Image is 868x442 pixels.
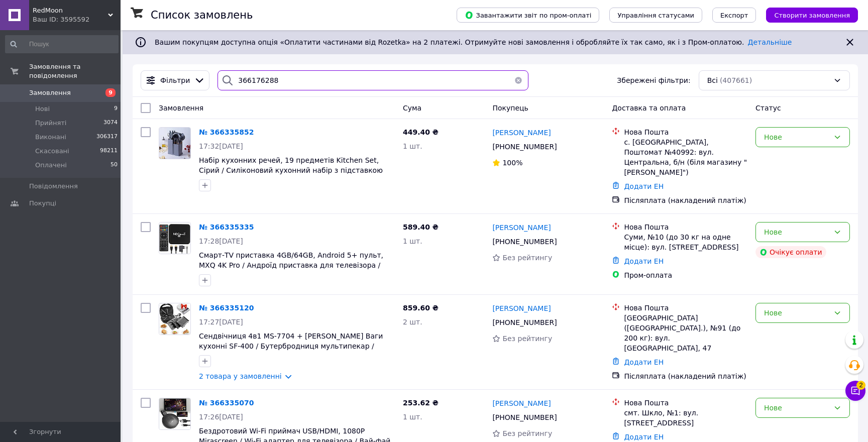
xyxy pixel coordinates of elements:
span: Без рейтингу [502,254,552,262]
span: Нові [35,104,50,114]
span: Покупці [29,199,56,208]
span: 859.60 ₴ [403,304,439,312]
span: Замовлення [29,88,71,97]
span: 98211 [100,147,118,156]
span: Оплачені [35,161,67,170]
span: 3074 [103,119,118,128]
a: № 366335335 [199,223,254,231]
span: 50 [111,161,118,170]
span: 1 шт. [403,142,422,150]
input: Пошук [5,35,119,53]
span: Статус [755,104,781,112]
div: Нова Пошта [624,127,747,137]
span: Збережені фільтри: [617,75,690,85]
span: Повідомлення [29,182,78,191]
span: Прийняті [35,119,66,128]
a: [PERSON_NAME] [492,303,551,313]
span: Вашим покупцям доступна опція «Оплатити частинами від Rozetka» на 2 платежі. Отримуйте нові замов... [155,38,792,46]
a: Додати ЕН [624,182,664,190]
span: 17:26[DATE] [199,413,243,421]
span: 589.40 ₴ [403,223,439,231]
span: 17:32[DATE] [199,142,243,150]
span: RedMoon [33,6,108,15]
a: Додати ЕН [624,257,664,265]
a: № 366335120 [199,304,254,312]
div: с. [GEOGRAPHIC_DATA], Поштомат №40992: вул. Центральна, б/н (біля магазину "[PERSON_NAME]") [624,137,747,177]
span: Замовлення та повідомлення [29,62,121,80]
span: Доставка та оплата [612,104,686,112]
span: (407661) [720,76,752,84]
span: Без рейтингу [502,429,552,437]
a: Набір кухонних речей, 19 предметів Kitchen Set, Сірий / Силіконовий кухонний набір з підставкою [199,156,383,174]
span: Виконані [35,133,66,142]
div: смт. Шкло, №1: вул. [STREET_ADDRESS] [624,408,747,428]
span: Покупець [492,104,528,112]
span: [PERSON_NAME] [492,224,551,232]
span: [PERSON_NAME] [492,129,551,137]
div: Очікує оплати [755,246,826,258]
span: 9 [114,104,118,114]
div: [GEOGRAPHIC_DATA] ([GEOGRAPHIC_DATA].), №91 (до 200 кг): вул. [GEOGRAPHIC_DATA], 47 [624,313,747,353]
span: 306317 [96,133,118,142]
div: [PHONE_NUMBER] [490,410,559,424]
a: [PERSON_NAME] [492,223,551,233]
a: [PERSON_NAME] [492,128,551,138]
span: Експорт [720,12,748,19]
a: [PERSON_NAME] [492,398,551,408]
span: № 366335852 [199,128,254,136]
span: Фільтри [160,75,190,85]
img: Фото товару [159,303,190,335]
span: Створити замовлення [774,12,850,19]
div: Нове [764,307,829,318]
button: Завантажити звіт по пром-оплаті [457,8,599,23]
a: Фото товару [159,303,191,335]
span: [PERSON_NAME] [492,399,551,407]
span: 2 шт. [403,318,422,326]
span: 253.62 ₴ [403,399,439,407]
a: Детальніше [748,38,792,46]
div: Нова Пошта [624,398,747,408]
div: Післяплата (накладений платіж) [624,371,747,381]
span: Всі [707,75,718,85]
span: 100% [502,159,522,167]
a: Додати ЕН [624,358,664,366]
span: Замовлення [159,104,203,112]
a: Смарт-TV приставка 4GB/64GB, Android 5+ пульт, MXQ 4K Pro / Андроїд приставка для телевізора / Sm... [199,251,383,279]
button: Створити замовлення [766,8,858,23]
div: Післяплата (накладений платіж) [624,195,747,205]
div: Нове [764,227,829,238]
img: Фото товару [159,128,190,159]
div: [PHONE_NUMBER] [490,235,559,249]
a: Створити замовлення [756,11,858,19]
div: Нова Пошта [624,303,747,313]
span: 17:28[DATE] [199,237,243,245]
span: 449.40 ₴ [403,128,439,136]
span: 1 шт. [403,237,422,245]
button: Чат з покупцем2 [845,381,865,401]
button: Очистить [508,70,528,90]
span: 2 [856,381,865,390]
img: Фото товару [159,223,190,254]
div: Нова Пошта [624,222,747,232]
div: [PHONE_NUMBER] [490,315,559,329]
a: 2 товара у замовленні [199,372,282,380]
a: Фото товару [159,398,191,430]
a: Фото товару [159,222,191,254]
span: Завантажити звіт по пром-оплаті [465,11,591,20]
span: Управління статусами [617,12,694,19]
div: Пром-оплата [624,270,747,280]
a: № 366335070 [199,399,254,407]
button: Управління статусами [609,8,702,23]
h1: Список замовлень [151,9,253,21]
a: Сендвічниця 4в1 MS-7704 + [PERSON_NAME] Ваги кухонні SF-400 / Бутербродниця мультипекар / Електри... [199,332,383,360]
span: 9 [105,88,116,97]
span: [PERSON_NAME] [492,304,551,312]
a: Фото товару [159,127,191,159]
span: Скасовані [35,147,69,156]
span: 1 шт. [403,413,422,421]
div: Нове [764,402,829,413]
